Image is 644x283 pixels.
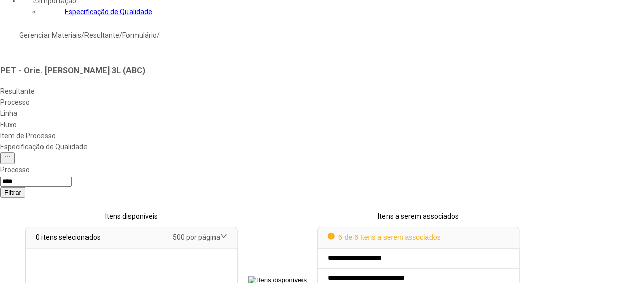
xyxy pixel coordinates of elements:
[122,31,157,39] a: Formulário
[36,232,101,243] p: 0 itens selecionados
[25,211,238,222] p: Itens disponíveis
[157,31,160,39] nz-breadcrumb-separator: /
[19,31,81,39] a: Gerenciar Materiais
[119,31,122,39] nz-breadcrumb-separator: /
[317,211,520,222] p: Itens a serem associados
[65,8,152,16] a: Especificação de Qualidade
[84,31,119,39] a: Resultante
[81,31,84,39] nz-breadcrumb-separator: /
[328,232,441,243] p: 6 de 6 Itens a serem associados
[4,189,21,196] span: Filtrar
[173,233,220,241] nz-select-item: 500 por página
